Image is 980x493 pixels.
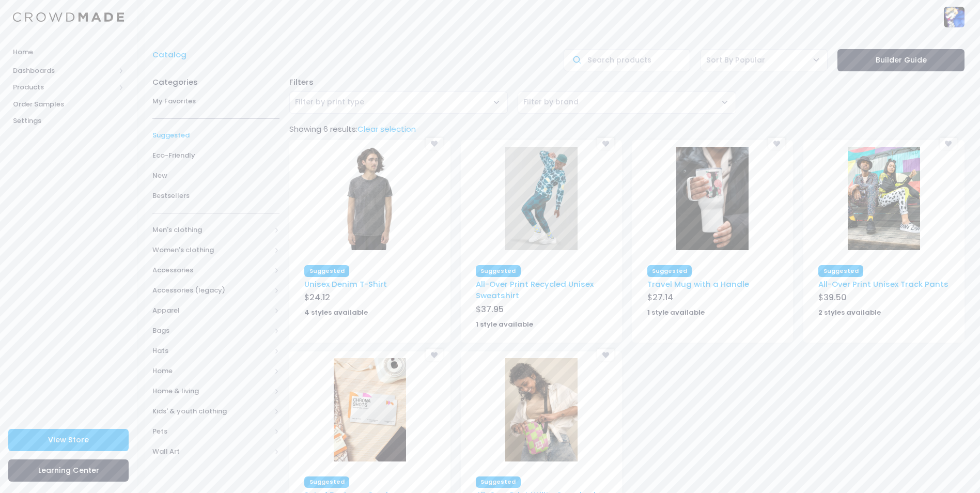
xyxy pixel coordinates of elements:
[523,97,579,107] span: Filter by brand
[823,291,847,303] span: 39.50
[13,82,115,93] span: Products
[701,49,828,71] span: Sort By Popular
[295,97,364,107] span: Filter by print type
[476,279,594,301] a: All-Over Print Recycled Unisex Sweatshirt
[152,71,279,88] div: Categories
[357,124,416,134] a: Clear selection
[152,96,279,106] span: My Favorites
[481,303,504,315] span: 37.95
[13,116,124,126] span: Settings
[818,307,881,317] strong: 2 styles available
[152,406,271,417] span: Kids' & youth clothing
[152,166,279,186] a: New
[152,446,271,457] span: Wall Art
[304,279,387,289] a: Unisex Denim T-Shirt
[289,91,508,114] span: Filter by print type
[152,126,279,146] a: Suggested
[152,285,271,296] span: Accessories (legacy)
[652,291,673,303] span: 27.14
[13,12,124,22] img: Logo
[152,130,279,141] span: Suggested
[152,171,279,181] span: New
[818,279,948,289] a: All-Over Print Unisex Track Pants
[706,55,765,66] span: Sort By Popular
[152,150,279,161] span: Eco-Friendly
[304,476,349,488] span: Suggested
[647,279,749,289] a: Travel Mug with a Handle
[152,386,271,396] span: Home & living
[523,97,579,107] span: Filter by brand
[152,305,271,316] span: Apparel
[8,429,129,451] a: View Store
[13,66,115,76] span: Dashboards
[152,326,271,336] span: Bags
[152,245,271,255] span: Women's clothing
[647,291,779,306] div: $
[476,476,521,488] span: Suggested
[518,91,736,114] span: Filter by brand
[152,265,271,275] span: Accessories
[295,97,364,107] span: Filter by print type
[647,265,692,276] span: Suggested
[284,124,969,135] div: Showing 6 results:
[304,265,349,276] span: Suggested
[818,265,863,276] span: Suggested
[818,291,950,306] div: $
[8,459,129,482] a: Learning Center
[304,307,368,317] strong: 4 styles available
[152,426,271,437] span: Pets
[476,319,533,329] strong: 1 style available
[647,307,705,317] strong: 1 style available
[837,49,965,71] a: Builder Guide
[152,91,279,112] a: My Favorites
[13,99,124,110] span: Order Samples
[48,435,89,445] span: View Store
[944,7,965,27] img: User
[152,366,271,376] span: Home
[152,346,271,356] span: Hats
[152,225,271,235] span: Men's clothing
[152,186,279,206] a: Bestsellers
[476,303,607,318] div: $
[564,49,691,71] input: Search products
[13,47,124,57] span: Home
[476,265,521,276] span: Suggested
[309,291,330,303] span: 24.12
[304,291,435,306] div: $
[38,465,99,475] span: Learning Center
[152,191,279,201] span: Bestsellers
[152,49,192,60] a: Catalog
[284,76,969,88] div: Filters
[152,146,279,166] a: Eco-Friendly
